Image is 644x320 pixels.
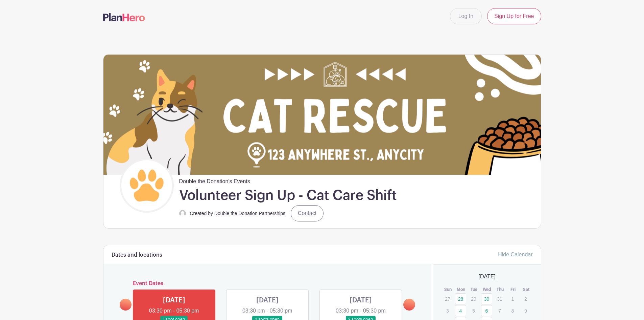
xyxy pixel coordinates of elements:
[481,293,492,304] a: 30
[442,294,453,304] p: 27
[487,8,541,24] a: Sign Up for Free
[455,293,466,304] a: 28
[520,286,533,293] th: Sat
[179,175,250,186] span: Double the Donation's Events
[455,305,466,316] a: 4
[468,294,479,304] p: 29
[112,252,162,258] h6: Dates and locations
[190,211,286,216] small: Created by Double the Donation Partnerships
[520,294,531,304] p: 2
[450,8,482,24] a: Log In
[507,305,518,316] p: 8
[455,286,468,293] th: Mon
[494,286,507,293] th: Thu
[468,305,479,316] p: 5
[479,273,496,281] span: [DATE]
[179,187,397,204] h1: Volunteer Sign Up - Cat Care Shift
[179,210,186,217] img: default-ce2991bfa6775e67f084385cd625a349d9dcbb7a52a09fb2fda1e96e2d18dcdb.png
[507,294,518,304] p: 1
[442,286,455,293] th: Sun
[121,160,172,211] img: cat-paw-200x200.png
[103,13,145,21] img: logo-507f7623f17ff9eddc593b1ce0a138ce2505c220e1c5a4e2b4648c50719b7d32.svg
[481,286,494,293] th: Wed
[498,252,532,257] a: Hide Calendar
[507,286,520,293] th: Fri
[103,55,541,175] img: Cat%20Rescue.png
[468,286,481,293] th: Tue
[520,305,531,316] p: 9
[494,305,505,316] p: 7
[132,280,404,287] h6: Event Dates
[442,305,453,316] p: 3
[291,205,324,221] a: Contact
[494,294,505,304] p: 31
[481,305,492,316] a: 6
